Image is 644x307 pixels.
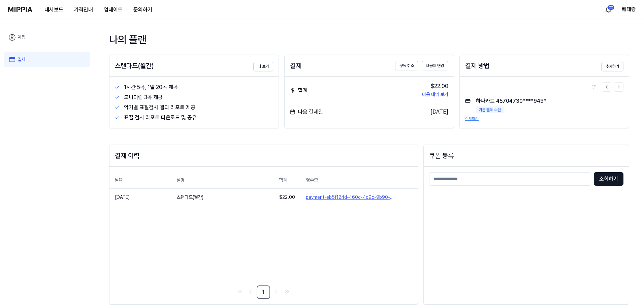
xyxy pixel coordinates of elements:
a: 추가하기 [601,60,623,71]
button: 알림22 [603,4,614,15]
div: 나의 플랜 [109,32,629,47]
button: 더 보기 [253,62,273,71]
a: Go to previous page [246,287,255,296]
th: 날짜 [109,172,171,188]
div: 1 / 1 [592,84,597,90]
a: 업데이트 [98,0,128,19]
button: 비용 내역 보기 [422,91,448,98]
h2: 쿠폰 등록 [429,150,623,161]
button: 대시보드 [39,3,69,17]
a: payment-eb5f124d-460c-4c9c-9b90-c9511535eb9f [306,194,412,201]
button: 추가하기 [601,62,623,71]
div: 악기별 표절검사 결과 리포트 제공 [124,103,273,112]
img: 알림 [604,5,612,13]
div: 22 [608,5,614,10]
div: 표절 검사 리포트 다운로드 및 공유 [124,114,273,122]
div: [DATE] [430,108,448,116]
div: 결제 [290,60,301,71]
button: 요금제 변경 [422,61,448,70]
div: 기본 결제 수단 [476,106,504,113]
div: 합계 [290,82,308,98]
img: logo [8,7,32,12]
button: 가격안내 [69,3,98,17]
a: 계정 [4,30,90,45]
div: 스탠다드(월간) [115,60,154,71]
td: 스탠다드(월간) [171,189,274,206]
a: 1 [257,285,270,299]
div: 1시간 5곡, 1일 20곡 제공 [124,83,273,91]
th: 설명 [171,172,274,188]
td: [DATE] [109,188,171,206]
button: 구독 취소 [395,61,418,70]
nav: pagination [109,285,418,299]
div: $22.00 [422,82,448,90]
td: $ 22.00 [274,188,300,206]
button: 업데이트 [98,3,128,17]
button: 베테랑 [622,5,636,13]
div: 모니터링 3곡 제공 [124,93,273,101]
a: Go to next page [271,287,281,296]
a: Go to first page [235,287,245,296]
th: 영수증 [300,172,418,188]
div: 결제 이력 [115,150,412,161]
a: 더 보기 [253,60,273,71]
div: 다음 결제일 [290,108,323,116]
button: 조회하기 [594,172,623,186]
a: 결제 [4,52,90,67]
th: 합계 [274,172,300,188]
div: 결제 방법 [465,60,490,71]
button: 문의하기 [128,3,158,17]
button: 삭제하기 [465,116,479,122]
a: Go to last page [282,287,292,296]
